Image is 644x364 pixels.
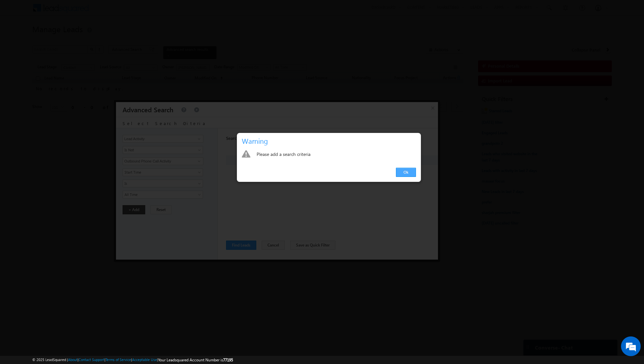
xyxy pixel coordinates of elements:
span: © 2025 LeadSquared | | | | | [32,357,233,363]
span: 77195 [223,357,233,362]
div: Minimize live chat window [108,3,124,19]
h3: Warning [242,135,419,147]
a: Acceptable Use [132,357,157,362]
em: Submit [96,202,119,211]
span: Your Leadsquared Account Number is [158,357,233,362]
a: Ok [396,168,416,177]
a: Contact Support [79,357,104,362]
div: Please add a search criteria [257,150,416,159]
a: About [68,357,78,362]
img: d_60004797649_company_0_60004797649 [11,34,28,43]
a: Terms of Service [105,357,131,362]
div: Leave a message [34,34,110,43]
textarea: Type your message and click 'Submit' [9,61,120,197]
